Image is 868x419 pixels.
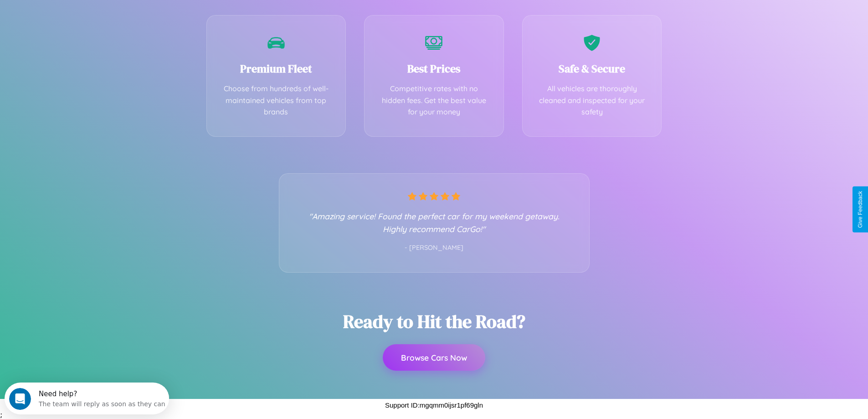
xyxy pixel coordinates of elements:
[383,344,485,371] button: Browse Cars Now
[221,61,332,76] h3: Premium Fleet
[343,309,525,334] h2: Ready to Hit the Road?
[536,61,648,76] h3: Safe & Secure
[34,8,161,15] div: Need help?
[34,15,161,25] div: The team will reply as soon as they can
[378,83,490,118] p: Competitive rates with no hidden fees. Get the best value for your money
[9,388,31,410] iframe: Intercom live chat
[385,399,483,411] p: Support ID: mgqmm0ijsr1pf69gln
[298,242,571,254] p: - [PERSON_NAME]
[857,191,863,228] div: Give Feedback
[536,83,648,118] p: All vehicles are thoroughly cleaned and inspected for your safety
[298,210,571,235] p: "Amazing service! Found the perfect car for my weekend getaway. Highly recommend CarGo!"
[4,4,169,29] div: Open Intercom Messenger
[221,83,332,118] p: Choose from hundreds of well-maintained vehicles from top brands
[5,383,169,414] iframe: Intercom live chat discovery launcher
[378,61,490,76] h3: Best Prices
